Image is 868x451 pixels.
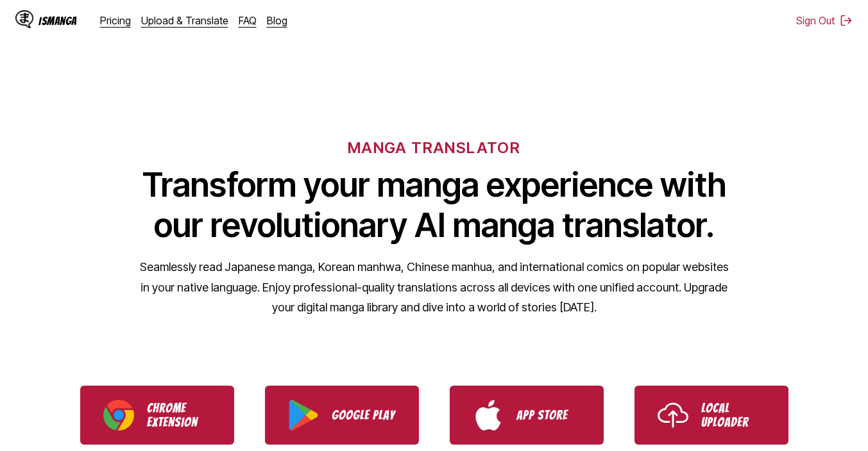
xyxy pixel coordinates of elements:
a: FAQ [239,14,257,27]
p: Seamlessly read Japanese manga, Korean manhwa, Chinese manhua, and international comics on popula... [139,257,729,318]
a: IsManga LogoIsManga [15,10,100,31]
div: IsManga [38,15,77,27]
h1: Transform your manga experience with our revolutionary AI manga translator. [139,165,729,245]
img: App Store logo [473,400,504,430]
img: Google Play logo [288,400,319,430]
img: Chrome logo [103,400,134,430]
p: Chrome Extension [147,401,211,429]
img: Sign out [840,14,853,27]
p: Local Uploader [701,401,765,429]
a: Download IsManga from Google Play [265,386,419,445]
a: Pricing [100,14,131,27]
a: Download IsManga Chrome Extension [80,386,234,445]
h6: MANGA TRANSLATOR [348,138,520,157]
img: IsManga Logo [15,10,33,28]
a: Upload & Translate [141,14,228,27]
img: Upload icon [658,400,688,430]
p: App Store [516,408,581,422]
p: Google Play [332,408,396,422]
a: Download IsManga from App Store [450,386,604,445]
a: Blog [267,14,287,27]
button: Sign Out [796,14,853,27]
a: Use IsManga Local Uploader [634,386,788,445]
